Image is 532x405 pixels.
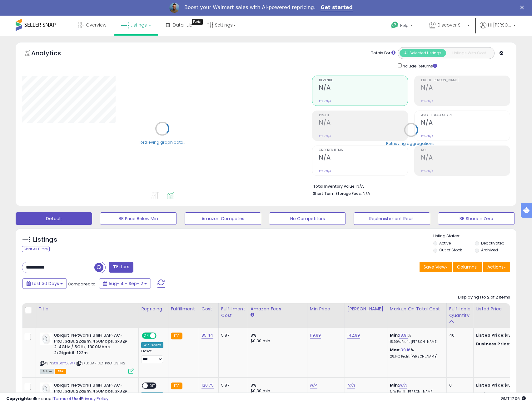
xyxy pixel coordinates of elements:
[439,247,462,253] label: Out of Stock
[40,369,54,374] span: All listings currently available for purchase on Amazon
[55,369,66,374] span: FBA
[476,332,505,338] b: Listed Price:
[387,303,446,328] th: The percentage added to the cost of goods (COGS) that forms the calculator for Min & Max prices.
[109,262,133,273] button: Filters
[476,306,530,312] div: Listed Price
[221,333,243,338] div: 5.87
[310,382,317,388] a: N/A
[76,361,125,366] span: | SKU: UAP-AC-PRO-US-N2
[391,21,399,29] i: Get Help
[68,281,97,287] span: Compared to:
[156,333,166,338] span: OFF
[141,306,166,312] div: Repricing
[38,306,136,312] div: Title
[131,22,147,28] span: Listings
[201,306,216,312] div: Cost
[53,361,75,366] a: B016XYQ3WK
[420,262,452,272] button: Save View
[520,6,526,9] div: Close
[184,4,316,11] div: Boost your Walmart sales with AI-powered repricing.
[400,49,446,57] button: All Selected Listings
[481,240,505,246] label: Deactivated
[100,212,177,225] button: BB Price Below Min
[449,383,469,388] div: 0
[99,278,151,289] button: Aug-14 - Sep-12
[251,388,302,394] div: $0.30 min
[321,4,353,11] a: Get started
[22,246,50,252] div: Clear All Filters
[400,23,409,28] span: Help
[437,22,465,28] span: Discover Savings
[425,16,475,36] a: Discover Savings
[201,332,213,338] a: 85.44
[347,332,360,338] a: 142.99
[476,341,528,347] div: $139.99
[476,391,510,397] b: Business Price:
[390,347,442,359] div: %
[390,390,442,394] p: N/A Profit [PERSON_NAME]
[476,383,528,388] div: $154.99
[476,341,510,347] b: Business Price:
[438,212,515,225] button: BB Share = Zero
[140,139,185,145] div: Retrieving graph data..
[453,262,482,272] button: Columns
[310,306,342,312] div: Min Price
[390,382,399,388] b: Min:
[169,3,179,13] img: Profile image for Adrian
[40,333,134,373] div: ASIN:
[171,333,182,339] small: FBA
[501,396,526,402] span: 2025-10-13 17:06 GMT
[53,396,80,402] a: Terms of Use
[386,17,419,36] a: Help
[449,333,469,338] div: 40
[251,312,254,318] small: Amazon Fees.
[399,382,406,388] a: N/A
[6,396,108,402] div: seller snap | |
[81,396,108,402] a: Privacy Policy
[488,22,511,28] span: Hi [PERSON_NAME]
[449,306,471,319] div: Fulfillable Quantity
[390,333,442,344] div: %
[390,347,401,353] b: Max:
[201,382,214,388] a: 120.75
[33,235,57,244] h5: Listings
[6,396,29,402] strong: Copyright
[251,338,302,344] div: $0.30 min
[251,306,305,312] div: Amazon Fees
[251,333,302,338] div: 8%
[86,22,106,28] span: Overview
[400,347,410,353] a: 39.16
[371,50,395,56] div: Totals For
[141,349,163,363] div: Preset:
[483,262,510,272] button: Actions
[108,280,143,287] span: Aug-14 - Sep-12
[142,333,150,338] span: ON
[457,264,477,270] span: Columns
[354,212,430,225] button: Replenishment Recs.
[386,141,436,146] div: Retrieving aggregations..
[439,240,451,246] label: Active
[476,333,528,338] div: $139.96
[40,383,52,395] img: 21TRe1HoP9L._SL40_.jpg
[54,333,130,357] b: Ubiquiti Networks UniFi UAP-AC-PRO, 3dBi, 22dBm, 450Mbps, 3x3 @ 2. 4GHz / 5GHz, 1300Mbps, 2xGigab...
[221,306,245,319] div: Fulfillment Cost
[32,280,59,287] span: Last 30 Days
[171,306,196,312] div: Fulfillment
[192,19,203,25] div: Tooltip anchor
[433,233,516,239] p: Listing States:
[73,16,111,34] a: Overview
[480,22,516,36] a: Hi [PERSON_NAME]
[141,342,163,348] div: Win BuyBox
[399,332,408,338] a: 18.91
[390,306,444,312] div: Markup on Total Cost
[202,16,241,34] a: Settings
[393,62,445,69] div: Include Returns
[171,383,182,389] small: FBA
[458,294,510,300] div: Displaying 1 to 2 of 2 items
[251,383,302,388] div: 8%
[173,22,192,28] span: DataHub
[116,16,156,34] a: Listings
[347,306,385,312] div: [PERSON_NAME]
[476,391,528,397] div: $139.99
[390,354,442,359] p: 28.14% Profit [PERSON_NAME]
